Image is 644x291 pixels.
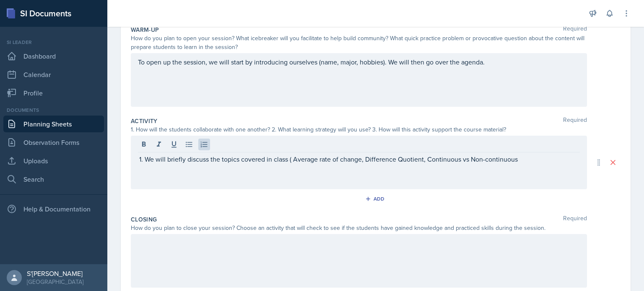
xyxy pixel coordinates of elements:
[145,154,580,164] p: We will briefly discuss the topics covered in class ( Average rate of change, Difference Quotient...
[131,117,158,125] label: Activity
[131,26,159,34] label: Warm-Up
[367,196,385,202] div: Add
[138,57,580,67] p: To open up the session, we will start by introducing ourselves (name, major, hobbies). We will th...
[131,215,157,224] label: Closing
[563,215,587,224] span: Required
[3,171,104,188] a: Search
[27,278,83,286] div: [GEOGRAPHIC_DATA]
[3,201,104,217] div: Help & Documentation
[131,34,587,52] div: How do you plan to open your session? What icebreaker will you facilitate to help build community...
[131,224,587,232] div: How do you plan to close your session? Choose an activity that will check to see if the students ...
[3,66,104,83] a: Calendar
[3,39,104,46] div: Si leader
[3,152,104,169] a: Uploads
[362,193,390,205] button: Add
[3,134,104,151] a: Observation Forms
[3,106,104,114] div: Documents
[563,117,587,125] span: Required
[3,85,104,101] a: Profile
[563,26,587,34] span: Required
[3,48,104,64] a: Dashboard
[27,269,83,278] div: S'[PERSON_NAME]
[3,116,104,132] a: Planning Sheets
[131,125,587,134] div: 1. How will the students collaborate with one another? 2. What learning strategy will you use? 3....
